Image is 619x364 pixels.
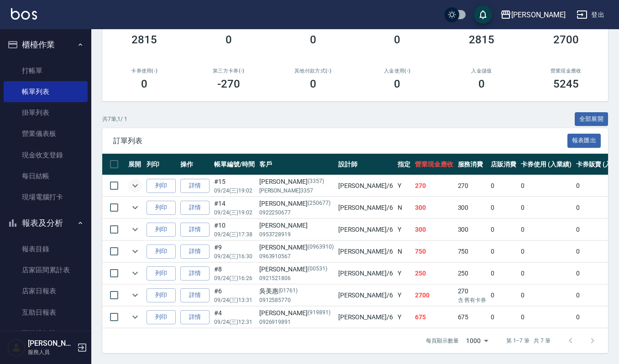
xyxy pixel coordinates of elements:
[131,33,157,46] h3: 2815
[180,223,210,237] a: 詳情
[488,263,519,284] td: 0
[4,33,88,57] button: 櫃檯作業
[519,285,574,306] td: 0
[456,263,489,284] td: 250
[259,199,334,208] div: [PERSON_NAME]
[214,252,255,260] p: 09/24 (三) 16:30
[413,307,456,328] td: 675
[259,265,334,274] div: [PERSON_NAME]
[214,318,255,326] p: 09/24 (三) 12:31
[519,307,574,328] td: 0
[126,154,144,175] th: 展開
[11,8,37,20] img: Logo
[259,177,334,187] div: [PERSON_NAME]
[456,241,489,262] td: 750
[4,239,88,260] a: 報表目錄
[456,175,489,197] td: 270
[259,230,334,239] p: 0953728919
[336,307,395,328] td: [PERSON_NAME] /6
[462,328,492,353] div: 1000
[506,337,551,345] p: 第 1–7 筆 共 7 筆
[144,154,178,175] th: 列印
[478,78,485,90] h3: 0
[413,219,456,240] td: 300
[488,175,519,197] td: 0
[310,33,316,46] h3: 0
[128,201,142,214] button: expand row
[456,307,489,328] td: 675
[147,266,176,281] button: 列印
[113,136,567,146] span: 訂單列表
[488,197,519,218] td: 0
[226,33,232,46] h3: 0
[488,307,519,328] td: 0
[395,175,413,197] td: Y
[366,68,429,74] h2: 入金使用(-)
[553,33,579,46] h3: 2700
[128,244,142,258] button: expand row
[519,219,574,240] td: 0
[456,154,489,175] th: 服務消費
[308,265,327,274] p: (00531)
[259,243,334,252] div: [PERSON_NAME]
[259,221,334,230] div: [PERSON_NAME]
[336,219,395,240] td: [PERSON_NAME] /6
[395,219,413,240] td: Y
[395,197,413,218] td: N
[336,263,395,284] td: [PERSON_NAME] /6
[456,285,489,306] td: 270
[336,241,395,262] td: [PERSON_NAME] /6
[488,154,519,175] th: 店販消費
[259,286,334,296] div: 吳美惠
[474,5,492,24] button: save
[413,154,456,175] th: 營業現金應收
[180,310,210,324] a: 詳情
[458,296,487,304] p: 含 舊有卡券
[128,179,142,192] button: expand row
[102,115,127,123] p: 共 7 筆, 1 / 1
[519,241,574,262] td: 0
[214,274,255,282] p: 09/24 (三) 16:26
[519,197,574,218] td: 0
[4,102,88,123] a: 掛單列表
[336,154,395,175] th: 設計師
[575,112,609,126] button: 全部展開
[336,285,395,306] td: [PERSON_NAME] /6
[212,175,257,197] td: #15
[308,199,330,208] p: (250677)
[147,310,176,324] button: 列印
[395,263,413,284] td: Y
[413,197,456,218] td: 300
[28,339,74,348] h5: [PERSON_NAME]
[535,68,597,74] h2: 營業現金應收
[212,285,257,306] td: #6
[180,244,210,259] a: 詳情
[4,260,88,281] a: 店家區間累計表
[282,68,344,74] h2: 其他付款方式(-)
[128,266,142,280] button: expand row
[147,223,176,237] button: 列印
[4,323,88,344] a: 互助排行榜
[336,197,395,218] td: [PERSON_NAME] /6
[488,219,519,240] td: 0
[147,201,176,215] button: 列印
[395,154,413,175] th: 指定
[308,177,324,187] p: (3357)
[178,154,212,175] th: 操作
[28,348,74,356] p: 服務人員
[212,219,257,240] td: #10
[147,179,176,193] button: 列印
[497,5,569,24] button: [PERSON_NAME]
[456,219,489,240] td: 300
[212,241,257,262] td: #9
[310,78,316,90] h3: 0
[7,338,26,357] img: Person
[214,187,255,195] p: 09/24 (三) 19:02
[259,274,334,282] p: 0921521806
[141,78,147,90] h3: 0
[147,244,176,259] button: 列印
[128,310,142,324] button: expand row
[426,337,459,345] p: 每頁顯示數量
[212,197,257,218] td: #14
[180,179,210,193] a: 詳情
